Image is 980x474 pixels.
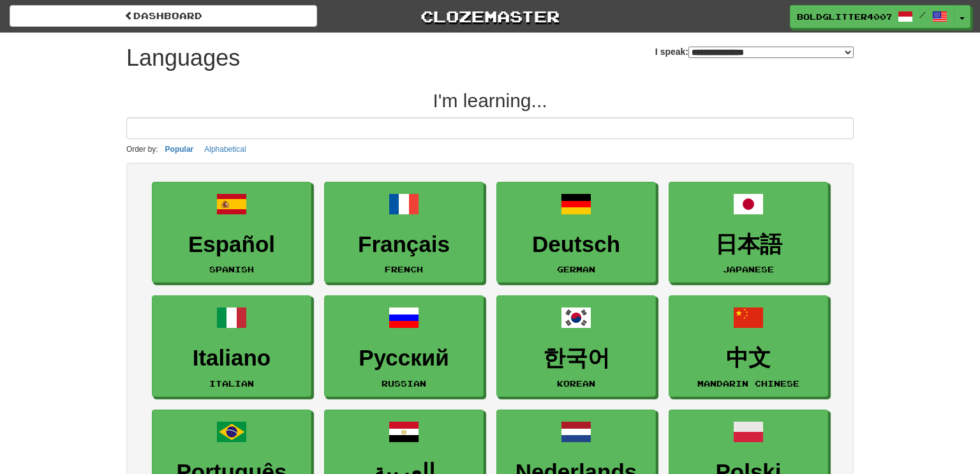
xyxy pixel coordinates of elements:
[697,379,799,388] small: Mandarin Chinese
[382,379,426,388] small: Russian
[126,145,158,154] small: Order by:
[126,90,854,111] h2: I'm learning...
[152,182,311,283] a: EspañolSpanish
[496,295,656,397] a: 한국어Korean
[161,142,198,156] button: Popular
[503,346,649,371] h3: 한국어
[324,182,484,283] a: FrançaisFrench
[688,47,854,58] select: I speak:
[557,379,595,388] small: Korean
[790,5,954,28] a: BoldGlitter4007 /
[496,182,656,283] a: DeutschGerman
[324,295,484,397] a: РусскийRussian
[209,265,254,274] small: Spanish
[152,295,311,397] a: ItalianoItalian
[669,295,828,397] a: 中文Mandarin Chinese
[331,232,477,257] h3: Français
[503,232,649,257] h3: Deutsch
[10,5,317,27] a: dashboard
[385,265,423,274] small: French
[655,45,854,58] label: I speak:
[209,379,254,388] small: Italian
[919,10,926,19] span: /
[676,232,821,257] h3: 日本語
[159,232,304,257] h3: Español
[200,142,249,156] button: Alphabetical
[676,346,821,371] h3: 中文
[159,346,304,371] h3: Italiano
[336,5,644,27] a: Clozemaster
[723,265,774,274] small: Japanese
[669,182,828,283] a: 日本語Japanese
[797,11,891,22] span: BoldGlitter4007
[126,45,240,71] h1: Languages
[557,265,595,274] small: German
[331,346,477,371] h3: Русский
